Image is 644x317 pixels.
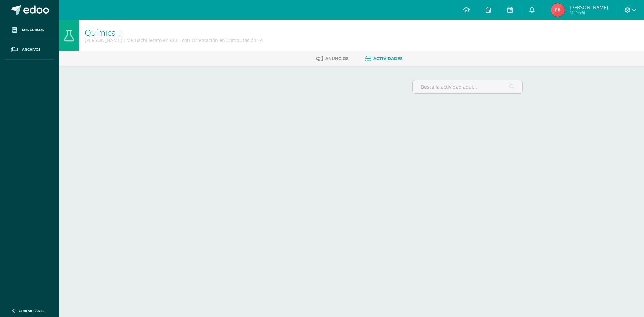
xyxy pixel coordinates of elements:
span: Actividades [373,56,403,61]
a: Anuncios [316,53,349,64]
img: 71711bd8aa2cf53c91d992f3c93e6204.png [551,3,565,17]
div: Quinto Bachillerato CMP Bachillerato en CCLL con Orientación en Computación 'A' [85,37,265,43]
a: Actividades [365,53,403,64]
span: Archivos [22,47,40,52]
span: Cerrar panel [19,308,44,313]
a: Archivos [5,40,54,60]
h1: Química II [85,28,265,37]
span: Mis cursos [22,27,44,33]
a: Mis cursos [5,20,54,40]
span: [PERSON_NAME] [570,4,608,11]
span: Mi Perfil [570,10,608,16]
span: Anuncios [325,56,349,61]
a: Química II [85,27,122,38]
input: Busca la actividad aquí... [413,80,522,93]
